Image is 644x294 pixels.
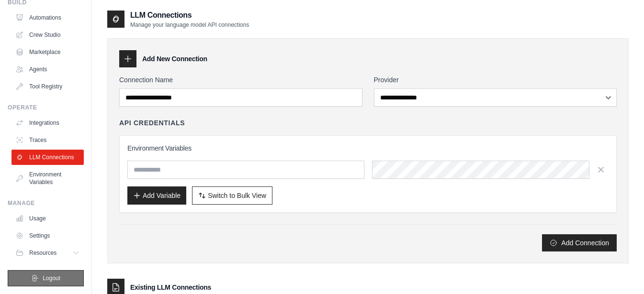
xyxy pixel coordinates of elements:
a: Automations [11,10,84,25]
h4: API Credentials [119,118,185,128]
button: Switch to Bulk View [192,186,272,205]
span: Switch to Bulk View [208,191,266,200]
label: Provider [374,75,617,85]
h3: Environment Variables [127,143,609,153]
div: Operate [8,104,84,111]
button: Logout [8,270,84,286]
a: Crew Studio [11,27,84,43]
span: Logout [43,274,60,282]
a: Traces [11,132,84,148]
a: Environment Variables [11,167,84,190]
button: Resources [11,245,84,261]
a: Settings [11,228,84,243]
a: Agents [11,62,84,77]
a: Marketplace [11,44,84,60]
h2: LLM Connections [130,10,249,21]
h3: Add New Connection [142,54,207,64]
button: Add Connection [542,234,617,251]
span: Resources [29,249,56,257]
button: Add Variable [127,186,186,205]
h3: Existing LLM Connections [130,283,211,292]
label: Connection Name [119,75,362,85]
p: Manage your language model API connections [130,21,249,29]
a: Tool Registry [11,79,84,94]
a: Integrations [11,115,84,131]
a: Usage [11,211,84,226]
a: LLM Connections [11,150,84,165]
div: Manage [8,199,84,207]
